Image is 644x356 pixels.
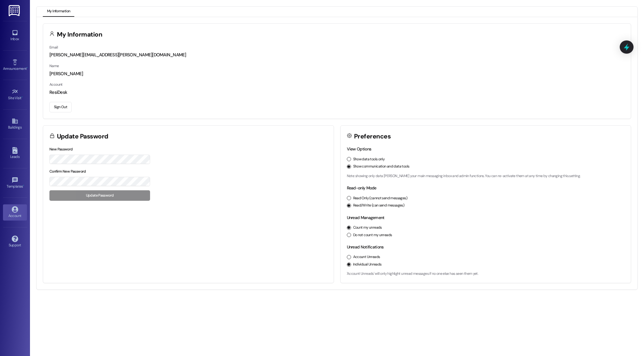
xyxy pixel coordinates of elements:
[57,133,108,140] h3: Update Password
[3,28,27,44] a: Inbox
[9,5,21,16] img: ResiDesk Logo
[49,169,86,174] label: Confirm New Password
[3,145,27,162] a: Leads
[49,147,73,152] label: New Password
[347,146,371,152] label: View Options
[353,203,405,208] label: Read/Write (can send messages)
[49,64,59,68] label: Name
[353,157,385,162] label: Show data tools only
[3,234,27,250] a: Support
[3,175,27,191] a: Templates •
[347,215,385,220] label: Unread Management
[354,133,391,140] h3: Preferences
[347,271,625,277] p: 'Account Unreads' will only highlight unread messages if no one else has seen them yet.
[22,95,22,99] span: •
[57,31,102,38] h3: My Information
[23,183,24,188] span: •
[27,66,28,70] span: •
[353,262,382,267] label: Individual Unreads
[3,116,27,132] a: Buildings
[347,244,384,250] label: Unread Notifications
[3,204,27,221] a: Account
[3,87,27,103] a: Site Visit •
[49,89,625,96] div: ResiDesk
[43,7,74,17] button: My Information
[49,71,625,77] div: [PERSON_NAME]
[49,102,72,112] button: Sign Out
[347,174,625,179] p: Note: showing only data [PERSON_NAME] your main messaging inbox and admin functions. You can re-a...
[353,164,409,169] label: Show communication and data tools
[347,185,377,191] label: Read-only Mode
[49,82,63,87] label: Account
[353,233,392,238] label: Do not count my unreads
[353,225,382,230] label: Count my unreads
[353,196,407,201] label: Read Only (cannot send messages)
[353,254,380,260] label: Account Unreads
[49,45,58,50] label: Email
[49,52,625,58] div: [PERSON_NAME][EMAIL_ADDRESS][PERSON_NAME][DOMAIN_NAME]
